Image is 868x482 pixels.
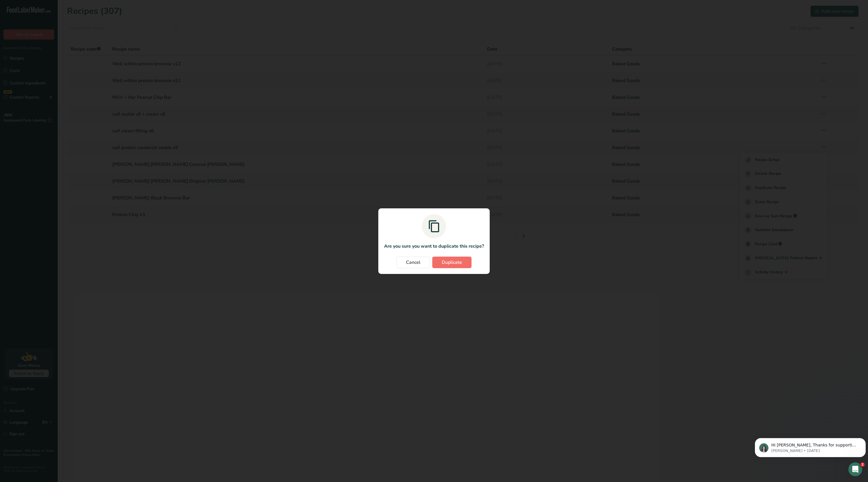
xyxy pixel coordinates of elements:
[860,462,865,467] span: 2
[406,259,420,266] span: Cancel
[384,243,484,250] p: Are you sure you want to duplicate this recipe?
[848,462,862,476] iframe: Intercom live chat
[432,257,472,268] button: Duplicate
[396,257,430,268] button: Cancel
[442,259,462,266] span: Duplicate
[753,426,868,466] iframe: Intercom notifications message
